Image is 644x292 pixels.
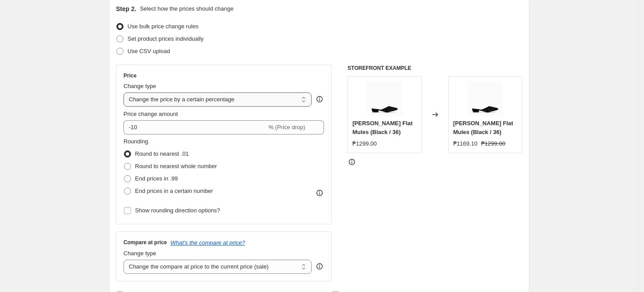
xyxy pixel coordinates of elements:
span: Set product prices individually [127,35,204,42]
span: Change type [123,250,156,257]
img: Skinner_Black_2_80x.jpg [367,81,402,116]
span: % (Price drop) [268,124,305,131]
div: ₱1299.00 [352,139,377,148]
strike: ₱1299.00 [481,139,505,148]
h3: Price [123,72,136,79]
span: [PERSON_NAME] Flat Mules (Black / 36) [352,120,413,135]
span: Round to nearest whole number [135,163,217,169]
span: Price change amount [123,111,178,117]
span: Show rounding direction options? [135,207,220,214]
p: Select how the prices should change [140,4,234,13]
span: [PERSON_NAME] Flat Mules (Black / 36) [453,120,513,135]
div: help [315,262,324,271]
span: End prices in .99 [135,175,178,182]
h3: Compare at price [123,239,167,246]
input: -15 [123,120,266,134]
div: ₱1169.10 [453,139,478,148]
span: Round to nearest .01 [135,150,189,157]
span: Use bulk price change rules [127,23,198,30]
span: Change type [123,83,156,89]
span: Use CSV upload [127,48,170,54]
span: End prices in a certain number [135,188,213,194]
img: Skinner_Black_2_80x.jpg [467,81,503,116]
h6: STOREFRONT EXAMPLE [347,65,522,72]
span: Rounding [123,138,148,145]
button: What's the compare at price? [170,239,245,246]
div: help [315,95,324,104]
h2: Step 2. [116,4,136,13]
